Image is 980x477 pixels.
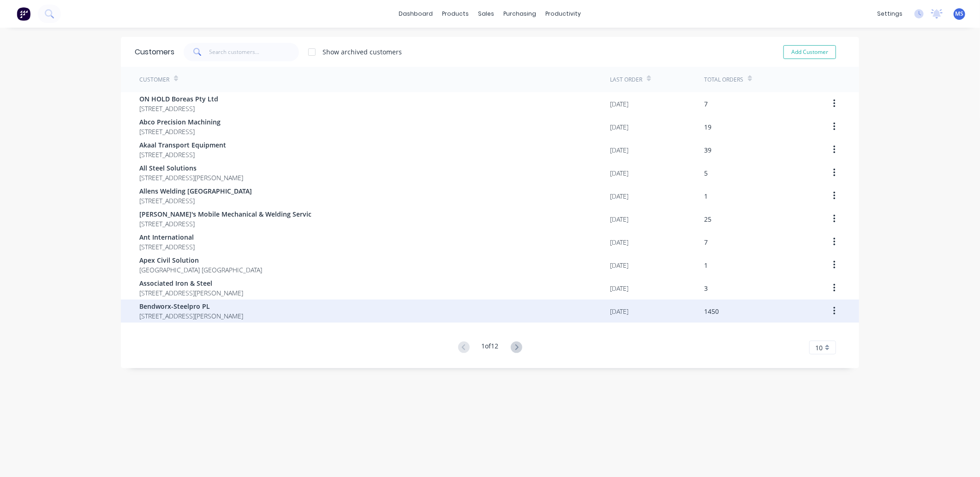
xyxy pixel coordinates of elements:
div: products [438,7,474,21]
span: Abco Precision Machining [139,117,221,127]
span: All Steel Solutions [139,163,243,173]
div: purchasing [499,7,541,21]
span: 10 [815,343,823,353]
div: Customer [139,76,169,84]
div: Show archived customers [323,47,402,57]
div: 1 of 12 [482,341,499,354]
div: [DATE] [610,214,628,224]
div: [DATE] [610,191,628,201]
div: 7 [704,99,708,109]
img: Factory [17,7,30,21]
input: Search customers... [209,43,299,61]
span: MS [956,10,964,18]
div: 5 [704,168,708,178]
div: Customers [135,47,174,58]
span: [STREET_ADDRESS] [139,104,218,113]
div: 25 [704,214,711,224]
span: [STREET_ADDRESS][PERSON_NAME] [139,288,243,298]
span: [STREET_ADDRESS] [139,150,226,159]
span: [STREET_ADDRESS] [139,219,311,229]
div: [DATE] [610,306,628,316]
div: 1450 [704,306,719,316]
span: [PERSON_NAME]'s Mobile Mechanical & Welding Servic [139,209,311,219]
span: Apex Civil Solution [139,255,262,265]
button: Add Customer [783,45,836,59]
span: ON HOLD Boreas Pty Ltd [139,94,218,104]
div: [DATE] [610,122,628,132]
div: sales [474,7,499,21]
span: Bendworx-Steelpro PL [139,301,243,311]
span: Allens Welding [GEOGRAPHIC_DATA] [139,186,252,196]
div: 1 [704,191,708,201]
div: [DATE] [610,145,628,155]
div: 7 [704,237,708,247]
span: [STREET_ADDRESS] [139,242,195,252]
div: Total Orders [704,76,743,84]
div: productivity [541,7,586,21]
span: [STREET_ADDRESS][PERSON_NAME] [139,311,243,321]
span: Akaal Transport Equipment [139,140,226,150]
div: [DATE] [610,237,628,247]
div: 39 [704,145,711,155]
div: 3 [704,283,708,293]
div: [DATE] [610,168,628,178]
span: Associated Iron & Steel [139,278,243,288]
div: Last Order [610,76,642,84]
a: dashboard [394,7,438,21]
div: settings [872,7,907,21]
span: [GEOGRAPHIC_DATA] [GEOGRAPHIC_DATA] [139,265,262,275]
span: Ant International [139,232,195,242]
span: [STREET_ADDRESS] [139,127,221,136]
span: [STREET_ADDRESS][PERSON_NAME] [139,173,243,183]
div: [DATE] [610,260,628,270]
div: 19 [704,122,711,132]
div: [DATE] [610,283,628,293]
div: [DATE] [610,99,628,109]
div: 1 [704,260,708,270]
span: [STREET_ADDRESS] [139,196,252,206]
